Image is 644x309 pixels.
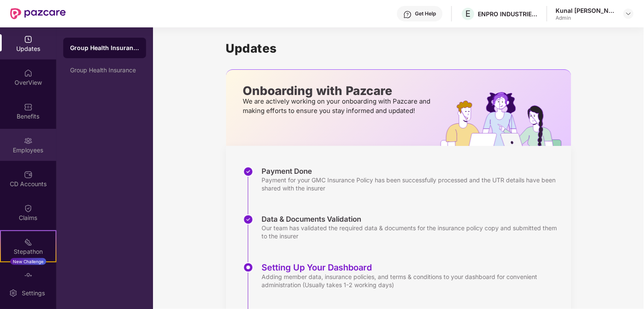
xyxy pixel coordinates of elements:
div: Kunal [PERSON_NAME] [556,6,616,15]
h1: Updates [226,41,571,56]
div: Adding member data, insurance policies, and terms & conditions to your dashboard for convenient a... [262,273,563,289]
div: Group Health Insurance [70,44,139,52]
img: svg+xml;base64,PHN2ZyBpZD0iSGVscC0zMngzMiIgeG1sbnM9Imh0dHA6Ly93d3cudzMub3JnLzIwMDAvc3ZnIiB3aWR0aD... [403,10,412,19]
div: Group Health Insurance [70,67,139,74]
div: ENPRO INDUSTRIES PVT LTD [478,10,538,18]
img: svg+xml;base64,PHN2ZyB4bWxucz0iaHR0cDovL3d3dy53My5vcmcvMjAwMC9zdmciIHdpZHRoPSIyMSIgaGVpZ2h0PSIyMC... [24,238,32,247]
img: svg+xml;base64,PHN2ZyBpZD0iRW1wbG95ZWVzIiB4bWxucz0iaHR0cDovL3d3dy53My5vcmcvMjAwMC9zdmciIHdpZHRoPS... [24,137,32,145]
div: Admin [556,15,616,21]
div: New Challenge [10,258,46,265]
div: Payment Done [262,166,563,176]
div: Payment for your GMC Insurance Policy has been successfully processed and the UTR details have be... [262,176,563,192]
img: svg+xml;base64,PHN2ZyBpZD0iSG9tZSIgeG1sbnM9Imh0dHA6Ly93d3cudzMub3JnLzIwMDAvc3ZnIiB3aWR0aD0iMjAiIG... [24,69,32,77]
img: svg+xml;base64,PHN2ZyBpZD0iQ0RfQWNjb3VudHMiIGRhdGEtbmFtZT0iQ0QgQWNjb3VudHMiIHhtbG5zPSJodHRwOi8vd3... [24,170,32,179]
div: Our team has validated the required data & documents for the insurance policy copy and submitted ... [262,224,563,240]
img: svg+xml;base64,PHN2ZyBpZD0iU3RlcC1Eb25lLTMyeDMyIiB4bWxucz0iaHR0cDovL3d3dy53My5vcmcvMjAwMC9zdmciIH... [243,214,253,225]
img: svg+xml;base64,PHN2ZyBpZD0iU2V0dGluZy0yMHgyMCIgeG1sbnM9Imh0dHA6Ly93d3cudzMub3JnLzIwMDAvc3ZnIiB3aW... [9,289,18,297]
p: Onboarding with Pazcare [243,87,433,95]
img: svg+xml;base64,PHN2ZyBpZD0iU3RlcC1BY3RpdmUtMzJ4MzIiIHhtbG5zPSJodHRwOi8vd3d3LnczLm9yZy8yMDAwL3N2Zy... [243,262,253,273]
div: Get Help [415,10,436,17]
div: Setting Up Your Dashboard [262,262,563,273]
div: Stepathon [1,247,56,256]
img: svg+xml;base64,PHN2ZyBpZD0iQ2xhaW0iIHhtbG5zPSJodHRwOi8vd3d3LnczLm9yZy8yMDAwL3N2ZyIgd2lkdGg9IjIwIi... [24,204,32,213]
img: New Pazcare Logo [10,8,66,19]
img: svg+xml;base64,PHN2ZyBpZD0iQmVuZWZpdHMiIHhtbG5zPSJodHRwOi8vd3d3LnczLm9yZy8yMDAwL3N2ZyIgd2lkdGg9Ij... [24,103,32,111]
img: svg+xml;base64,PHN2ZyBpZD0iRHJvcGRvd24tMzJ4MzIiIHhtbG5zPSJodHRwOi8vd3d3LnczLm9yZy8yMDAwL3N2ZyIgd2... [625,10,632,17]
div: Data & Documents Validation [262,214,563,224]
p: We are actively working on your onboarding with Pazcare and making efforts to ensure you stay inf... [243,97,433,116]
div: Settings [19,289,47,297]
img: svg+xml;base64,PHN2ZyBpZD0iVXBkYXRlZCIgeG1sbnM9Imh0dHA6Ly93d3cudzMub3JnLzIwMDAvc3ZnIiB3aWR0aD0iMj... [24,35,32,44]
img: svg+xml;base64,PHN2ZyBpZD0iRW5kb3JzZW1lbnRzIiB4bWxucz0iaHR0cDovL3d3dy53My5vcmcvMjAwMC9zdmciIHdpZH... [24,272,32,280]
span: E [466,9,471,19]
img: svg+xml;base64,PHN2ZyBpZD0iU3RlcC1Eb25lLTMyeDMyIiB4bWxucz0iaHR0cDovL3d3dy53My5vcmcvMjAwMC9zdmciIH... [243,166,253,177]
img: hrOnboarding [441,92,571,146]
